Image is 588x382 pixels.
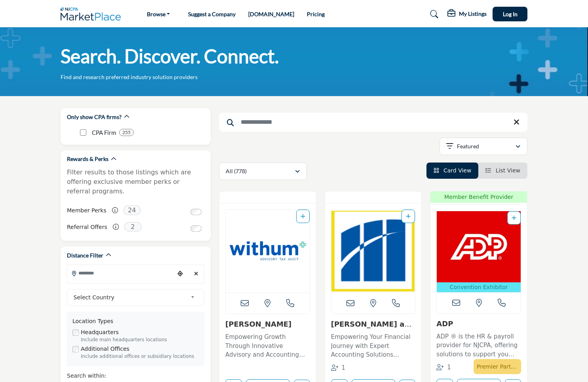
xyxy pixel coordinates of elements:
[437,211,521,292] a: Open Listing in new tab
[225,331,310,359] a: Empowering Growth Through Innovative Advisory and Accounting Solutions This forward-thinking, tec...
[61,8,125,21] img: Site Logo
[67,265,174,281] input: Search Location
[331,210,415,293] a: Open Listing in new tab
[447,9,487,19] div: My Listings
[436,363,451,372] div: Followers
[406,213,411,219] a: Add To List
[485,167,520,174] a: View List
[436,320,453,328] a: ADP
[331,363,346,373] div: Followers
[61,44,279,68] h1: Search. Discover. Connect.
[434,167,472,174] a: View Card
[301,213,305,219] a: Add To List
[67,252,103,259] h2: Distance Filter
[457,142,479,150] p: Featured
[92,128,116,137] p: CPA Firm: CPA Firm
[190,265,202,282] div: Clear search location
[74,293,188,302] span: Select Country
[478,163,527,179] li: List View
[190,209,202,215] input: Switch to Member Perks
[248,11,294,17] a: [DOMAIN_NAME]
[438,283,519,291] p: Convention Exhibitor
[72,317,199,325] div: Location Types
[61,73,198,81] p: Find and research preferred industry solution providers
[331,331,416,359] a: Empowering Your Financial Journey with Expert Accounting Solutions Specializing in accounting ser...
[226,210,310,293] img: Withum
[81,353,199,360] div: Include additional offices or subsidiary locations
[67,168,204,196] p: Filter results to those listings which are offering exclusive member perks or referral programs.
[226,167,247,175] p: All (778)
[225,333,310,359] p: Empowering Growth Through Innovative Advisory and Accounting Solutions This forward-thinking, tec...
[67,155,108,163] h2: Rewards & Perks
[124,222,142,232] span: 2
[122,130,131,135] b: 255
[503,11,518,17] span: Log In
[426,163,479,179] li: Card View
[436,332,521,359] p: ADP ® is the HR & payroll provider for NJCPA, offering solutions to support you and your clients ...
[174,265,186,282] div: Choose your current location
[80,129,86,136] input: CPA Firm checkbox
[123,205,141,215] span: 24
[67,113,122,121] h2: Only show CPA firms?
[331,320,415,337] a: [PERSON_NAME] and Company, ...
[493,7,527,21] button: Log In
[447,364,451,371] span: 1
[190,225,202,232] input: Switch to Referral Offers
[226,210,310,293] a: Open Listing in new tab
[141,9,176,20] a: Browse
[331,320,416,329] h3: Magone and Company, PC
[219,163,307,180] button: All (778)
[225,320,291,328] a: [PERSON_NAME]
[81,328,119,337] label: Headquarters
[436,330,521,359] a: ADP ® is the HR & payroll provider for NJCPA, offering solutions to support you and your clients ...
[443,167,471,174] span: Card View
[81,345,129,353] label: Additional Offices
[342,364,346,371] span: 1
[437,211,521,282] img: ADP
[67,204,107,217] label: Member Perks
[477,361,518,372] p: Premier Partner
[440,138,527,155] button: Featured
[331,210,415,293] img: Magone and Company, PC
[225,320,310,329] h3: Withum
[436,320,521,328] h3: ADP
[219,113,527,132] input: Search Keyword
[496,167,520,174] span: List View
[422,8,443,21] a: Search
[67,220,107,234] label: Referral Offers
[512,215,516,221] a: Add To List
[67,372,204,380] div: Search within:
[81,337,199,344] div: Include main headquarters locations
[331,333,416,359] p: Empowering Your Financial Journey with Expert Accounting Solutions Specializing in accounting ser...
[119,129,134,136] div: 255 Results For CPA Firm
[433,193,525,201] span: Member Benefit Provider
[459,10,487,17] h5: My Listings
[307,11,325,17] a: Pricing
[188,11,236,17] a: Suggest a Company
